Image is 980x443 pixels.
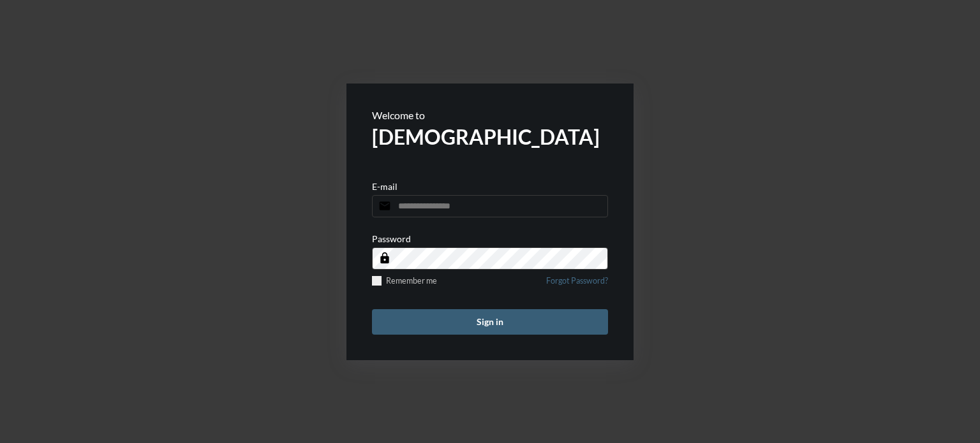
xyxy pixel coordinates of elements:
[372,233,411,244] p: Password
[372,124,608,149] h2: [DEMOGRAPHIC_DATA]
[546,276,608,293] a: Forgot Password?
[372,276,437,286] label: Remember me
[372,109,608,121] p: Welcome to
[372,181,397,192] p: E-mail
[372,309,608,335] button: Sign in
